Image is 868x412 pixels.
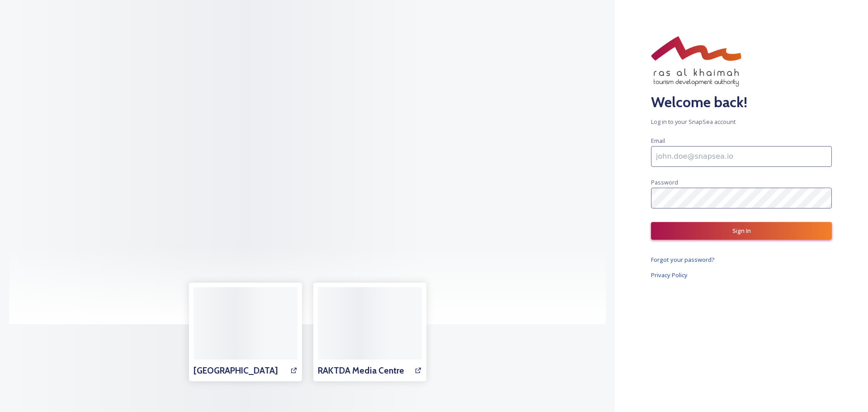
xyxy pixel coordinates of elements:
[651,91,832,113] h2: Welcome back!
[651,256,715,264] span: Forgot your password?
[193,287,297,377] a: [GEOGRAPHIC_DATA]
[651,36,741,87] img: RAKTDA_ENG_NEW%20STACKED%20LOGO_RGB.png
[318,364,404,377] h3: RAKTDA Media Centre
[651,137,665,145] span: Email
[651,178,678,186] span: Password
[651,146,832,167] input: john.doe@snapsea.io
[651,222,832,240] button: Sign In
[193,364,278,377] h3: [GEOGRAPHIC_DATA]
[651,270,832,280] a: Privacy Policy
[651,118,832,126] span: Log in to your SnapSea account
[318,287,422,377] a: RAKTDA Media Centre
[651,271,688,279] span: Privacy Policy
[651,254,832,265] a: Forgot your password?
